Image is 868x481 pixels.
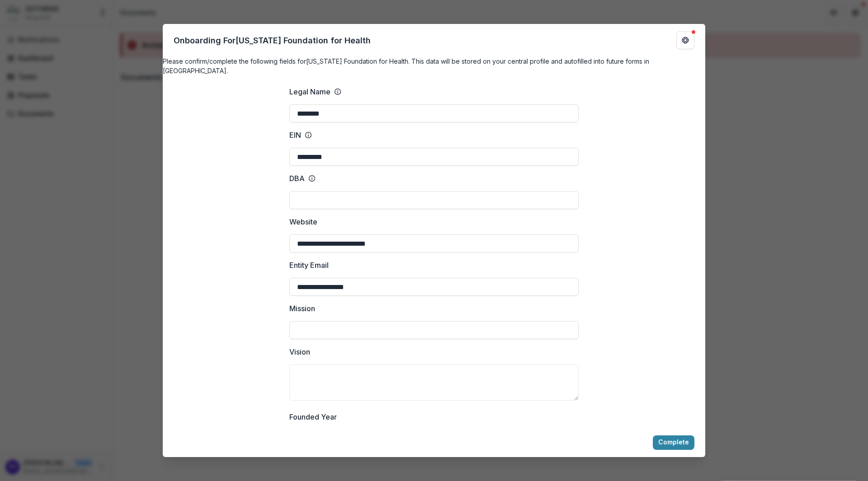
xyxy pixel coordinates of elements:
p: Entity Email [289,260,329,271]
p: DBA [289,173,305,184]
h4: Please confirm/complete the following fields for [US_STATE] Foundation for Health . This data wil... [163,56,705,75]
p: Website [289,216,317,227]
p: Mission [289,303,315,314]
p: EIN [289,130,301,140]
p: Founded Year [289,411,337,422]
button: Complete [653,435,694,450]
p: Onboarding For [US_STATE] Foundation for Health [174,34,371,47]
p: Vision [289,346,310,357]
p: Legal Name [289,86,330,97]
button: Get Help [676,31,694,49]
